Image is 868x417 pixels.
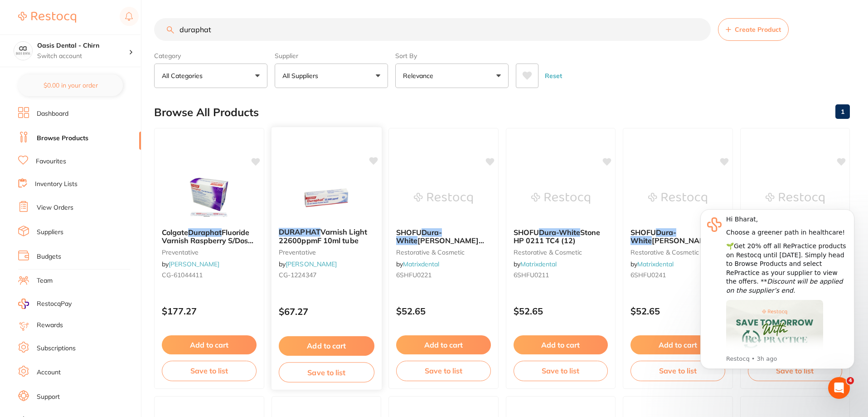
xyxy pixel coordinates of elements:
img: SHOFU Dura-White Stone RA 0228 RD2 (12) [766,176,824,221]
b: SHOFU Dura-White Stone HP 0211 TC4 (12) [514,228,608,245]
button: Relevance [395,64,509,88]
h4: Oasis Dental - Chirn [37,41,129,50]
button: Add to cart [162,335,257,354]
em: Duraphat [188,228,222,237]
em: Dura-White [396,228,442,245]
p: $177.27 [162,306,257,316]
iframe: Intercom live chat [828,377,850,399]
b: DURAPHAT Varnish Light 22600ppmF 10ml tube [278,228,374,245]
a: Rewards [37,321,63,330]
a: Dashboard [37,109,68,118]
img: Colgate Duraphat Fluoride Varnish Raspberry S/Dose 50Pk [179,176,238,221]
span: RestocqPay [37,299,72,309]
span: 4 [847,377,854,384]
span: by [278,260,336,268]
a: [PERSON_NAME] [169,260,219,268]
span: SHOFU [514,228,539,237]
p: All Suppliers [282,71,322,80]
button: Add to cart [396,335,491,354]
span: 6SHFU0221 [396,271,432,279]
a: 1 [835,103,850,121]
p: $52.65 [396,306,491,316]
button: Create Product [718,18,789,41]
button: Add to cart [630,335,725,354]
span: CG-61044411 [162,271,203,279]
img: DURAPHAT Varnish Light 22600ppmF 10ml tube [296,175,356,221]
span: by [514,260,557,268]
span: Create Product [735,26,781,33]
a: Matrixdental [520,260,557,268]
span: SHOFU [630,228,656,237]
p: Relevance [403,71,437,80]
button: Save to list [396,361,491,381]
em: DURAPHAT [278,227,320,236]
small: restorative & cosmetic [630,249,725,256]
b: SHOFU Dura-White Stone RA 0221 CN1 (12) [396,228,491,245]
button: Save to list [630,361,725,381]
small: preventative [278,248,374,255]
a: Matrixdental [403,260,439,268]
p: $52.65 [630,306,725,316]
label: Supplier [275,52,388,60]
span: Stone HP 0211 TC4 (12) [514,228,600,245]
a: Suppliers [37,228,63,237]
button: Reset [542,64,565,88]
img: Oasis Dental - Chirn [14,42,32,60]
span: by [630,260,674,268]
p: All Categories [162,71,206,80]
span: by [162,260,219,268]
input: Search Products [154,18,711,41]
img: SHOFU Dura-White Stone RA 0221 CN1 (12) [414,176,473,221]
em: Dura-White [539,228,580,237]
b: Colgate Duraphat Fluoride Varnish Raspberry S/Dose 50Pk [162,228,257,245]
a: View Orders [37,203,73,212]
img: SHOFU Dura-White Stone FG 0241 CN1 (12) [648,176,707,221]
span: SHOFU [396,228,422,237]
img: Restocq Logo [18,12,76,23]
span: [PERSON_NAME] 0221 CN1 (12) [396,236,484,253]
label: Sort By [395,52,509,60]
a: Budgets [37,252,61,261]
span: 6SHFU0211 [514,271,549,279]
span: by [396,260,439,268]
button: Add to cart [278,336,374,356]
span: CG-1224347 [278,271,316,279]
button: Save to list [162,361,257,381]
iframe: Intercom notifications message [687,201,868,374]
button: Save to list [278,362,374,383]
span: Fluoride Varnish Raspberry S/Dose 50Pk [162,228,253,254]
a: Subscriptions [37,344,76,353]
em: Dura-White [630,228,676,245]
img: RestocqPay [18,299,29,309]
span: [PERSON_NAME] 0241 CN1 (12) [630,236,718,253]
a: Account [37,368,61,377]
span: 6SHFU0241 [630,271,666,279]
button: All Suppliers [275,64,388,88]
a: Support [37,392,60,402]
p: $67.27 [278,306,374,317]
span: Colgate [162,228,188,237]
a: Browse Products [37,134,88,143]
p: $52.65 [514,306,608,316]
a: [PERSON_NAME] [286,260,337,268]
h2: Browse All Products [154,106,259,119]
a: Favourites [36,157,66,166]
a: Inventory Lists [35,180,78,189]
small: restorative & cosmetic [396,249,491,256]
a: Restocq Logo [18,7,76,28]
p: Switch account [37,52,129,61]
button: Add to cart [514,335,608,354]
span: Varnish Light 22600ppmF 10ml tube [278,227,367,245]
a: RestocqPay [18,299,72,309]
b: SHOFU Dura-White Stone FG 0241 CN1 (12) [630,228,725,245]
label: Category [154,52,267,60]
button: All Categories [154,64,267,88]
a: Team [37,276,53,285]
